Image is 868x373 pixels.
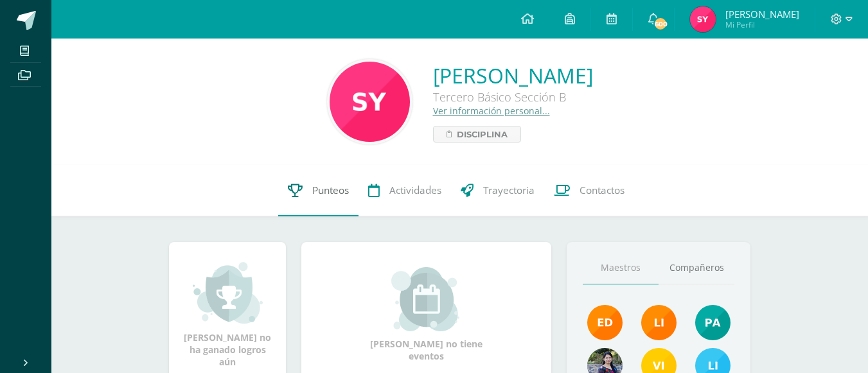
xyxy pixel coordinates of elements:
span: Punteos [312,184,349,197]
a: Punteos [278,165,359,216]
span: 600 [653,17,668,31]
a: Actividades [359,165,451,216]
span: Trayectoria [483,184,535,197]
img: 40c28ce654064086a0d3fb3093eec86e.png [695,305,731,340]
a: Ver información personal... [433,105,550,117]
span: Actividades [389,184,441,197]
div: [PERSON_NAME] no ha ganado logros aún [182,261,273,368]
span: [PERSON_NAME] [725,8,799,21]
span: Disciplina [457,126,508,142]
img: f40e456500941b1b33f0807dd74ea5cf.png [587,305,623,340]
a: Trayectoria [451,165,544,216]
a: [PERSON_NAME] [433,62,593,89]
span: Mi Perfil [725,19,799,30]
a: Disciplina [433,126,521,143]
div: Tercero Básico Sección B [433,89,593,105]
a: Contactos [544,165,634,216]
a: Maestros [583,252,659,284]
img: 2c806240ae564081ed1580ca1ad6c7d7.png [330,62,410,142]
img: cefb4344c5418beef7f7b4a6cc3e812c.png [641,305,677,340]
a: Compañeros [659,252,734,284]
img: event_small.png [391,267,461,331]
img: achievement_small.png [193,261,263,325]
div: [PERSON_NAME] no tiene eventos [362,267,491,362]
span: Contactos [580,184,624,197]
img: 0aa53c0745a0659898462b4f1c47c08b.png [690,6,716,32]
